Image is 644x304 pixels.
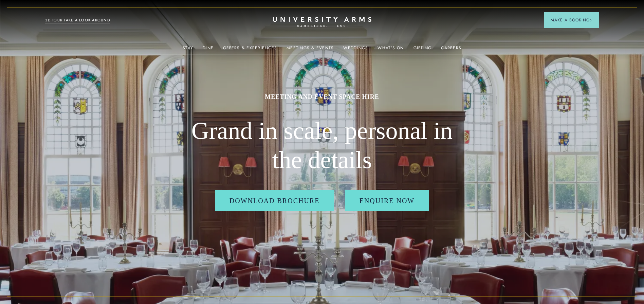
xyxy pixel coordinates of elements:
a: 3D TOUR:TAKE A LOOK AROUND [45,17,110,23]
a: Dine [203,46,214,54]
h1: MEETING AND EVENT SPACE HIRE [186,93,458,101]
a: Offers & Experiences [223,46,277,54]
a: Gifting [413,46,432,54]
h2: Grand in scale, personal in the details [186,117,458,175]
a: Home [273,17,371,28]
button: Make a BookingArrow icon [544,12,599,28]
a: Weddings [343,46,368,54]
span: Make a Booking [551,17,592,23]
a: Stay [183,46,193,54]
a: Meetings & Events [287,46,334,54]
img: Arrow icon [590,19,592,21]
a: Careers [441,46,461,54]
a: What's On [378,46,404,54]
a: Download Brochure [215,190,334,211]
a: Enquire Now [345,190,429,211]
